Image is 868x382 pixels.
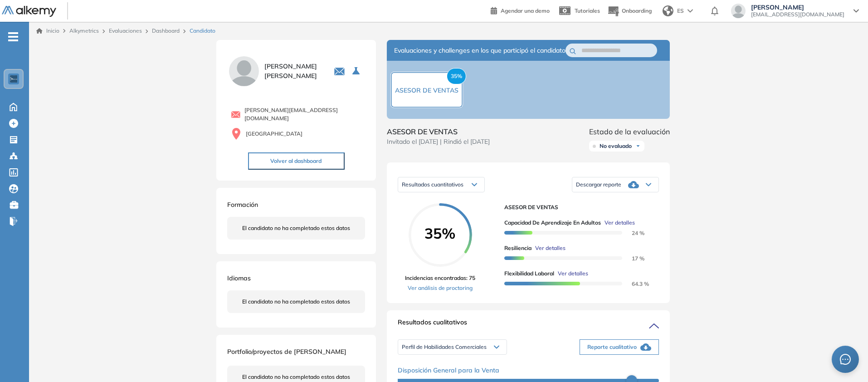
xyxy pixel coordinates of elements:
span: Invitado el [DATE] | Rindió el [DATE] [387,137,490,147]
span: Resiliencia [504,244,532,252]
span: 35% [447,68,466,84]
span: Ver detalles [605,219,635,227]
span: ASESOR DE VENTAS [504,203,652,211]
span: El candidato no ha completado estos datos [242,224,350,232]
span: 64.3 % [621,280,649,287]
button: Ver detalles [554,269,588,278]
img: Ícono de flecha [635,143,641,149]
img: world [663,5,673,16]
button: Ver detalles [532,244,566,252]
span: Perfil de Habilidades Comerciales [402,343,487,351]
span: 24 % [621,230,644,236]
span: Idiomas [227,274,251,282]
span: message [840,354,851,365]
a: Agendar una demo [491,5,550,15]
span: El candidato no ha completado estos datos [242,298,350,306]
button: Onboarding [607,1,652,21]
a: Ver análisis de proctoring [405,284,475,292]
span: No evaluado [600,142,632,150]
span: Estado de la evaluación [589,126,670,137]
img: Logo [2,6,56,17]
i: - [8,36,18,38]
a: Evaluaciones [109,27,142,34]
span: Portfolio/proyectos de [PERSON_NAME] [227,348,346,356]
span: El candidato no ha completado estos datos [242,373,350,381]
span: Ver detalles [558,269,588,278]
img: arrow [688,9,693,13]
span: [PERSON_NAME] [PERSON_NAME] [264,62,323,81]
img: https://assets.alkemy.org/workspaces/1802/d452bae4-97f6-47ab-b3bf-1c40240bc960.jpg [10,75,17,83]
span: ASESOR DE VENTAS [395,86,458,94]
span: Candidato [190,27,215,35]
span: Agendar una demo [501,7,550,14]
span: Capacidad de Aprendizaje en Adultos [504,219,601,227]
a: Dashboard [152,27,180,34]
span: [EMAIL_ADDRESS][DOMAIN_NAME] [751,11,844,18]
span: Resultados cualitativos [398,318,467,332]
span: Onboarding [622,7,652,14]
a: Inicio [36,27,59,35]
span: Formación [227,201,258,209]
button: Reporte cualitativo [580,339,659,355]
span: [GEOGRAPHIC_DATA] [246,130,302,138]
span: Disposición General para la Venta [398,366,499,375]
span: Descargar reporte [576,181,621,188]
span: 17 % [621,255,644,262]
span: [PERSON_NAME] [751,4,844,11]
span: ASESOR DE VENTAS [387,126,490,137]
span: Reporte cualitativo [587,343,637,351]
button: Volver al dashboard [248,152,345,170]
span: Resultados cuantitativos [402,181,463,188]
span: 35% [409,226,472,240]
button: Ver detalles [601,219,635,227]
img: PROFILE_MENU_LOGO_USER [227,54,261,88]
span: Ver detalles [535,244,566,252]
span: Evaluaciones y challenges en los que participó el candidato [394,46,566,55]
button: Seleccione la evaluación activa [349,63,365,79]
span: Alkymetrics [69,27,99,34]
span: Flexibilidad Laboral [504,269,554,278]
span: [PERSON_NAME][EMAIL_ADDRESS][DOMAIN_NAME] [244,106,365,122]
span: ES [677,7,684,15]
span: Incidencias encontradas: 75 [405,274,475,282]
span: Tutoriales [575,7,600,14]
